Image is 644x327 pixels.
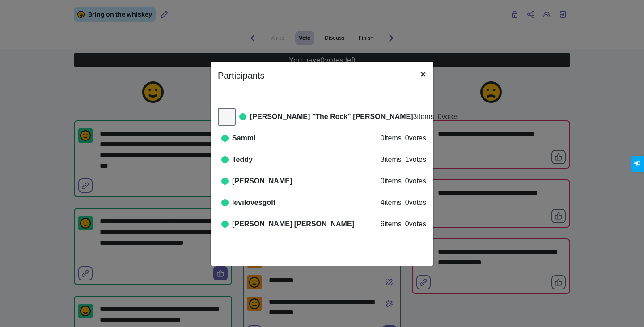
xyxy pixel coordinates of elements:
[232,133,255,144] div: Sammi
[405,154,426,165] div: 1 votes
[381,133,402,144] div: 0 items
[438,111,459,122] div: 0 votes
[405,197,426,208] div: 0 votes
[250,111,413,122] div: [PERSON_NAME] "The Rock" [PERSON_NAME]
[239,113,246,120] i: Online
[232,197,275,208] div: levilovesgolf
[232,154,253,165] div: Teddy
[413,62,433,87] button: Close
[221,156,229,163] i: Online
[405,176,426,187] div: 0 votes
[413,111,434,122] div: 3 items
[232,219,354,229] div: [PERSON_NAME] [PERSON_NAME]
[381,176,402,187] div: 0 items
[381,219,402,229] div: 6 items
[420,68,426,80] span: ×
[381,197,402,208] div: 4 items
[405,219,426,229] div: 0 votes
[381,154,402,165] div: 3 items
[218,108,236,126] img: Profile
[221,199,229,206] i: Online
[218,69,265,82] p: Participants
[405,133,426,144] div: 0 votes
[221,221,229,228] i: Online
[221,135,229,142] i: Online
[221,178,229,185] i: Online
[232,176,292,187] div: [PERSON_NAME]
[6,3,11,8] span: 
